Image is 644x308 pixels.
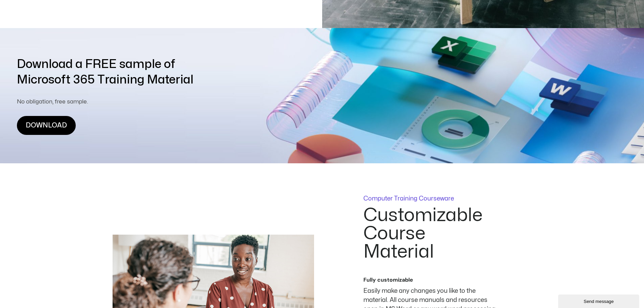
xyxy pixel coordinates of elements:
[17,98,193,106] div: No obligation, free sample.
[17,116,76,135] a: DOWNLOAD
[17,56,193,88] div: Download a FREE sample of Microsoft 365 Training Material
[558,293,641,308] iframe: chat widget
[363,206,499,261] h2: Customizable Course Material
[363,277,499,284] h3: Fully customizable
[363,196,499,202] p: Computer Training Courseware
